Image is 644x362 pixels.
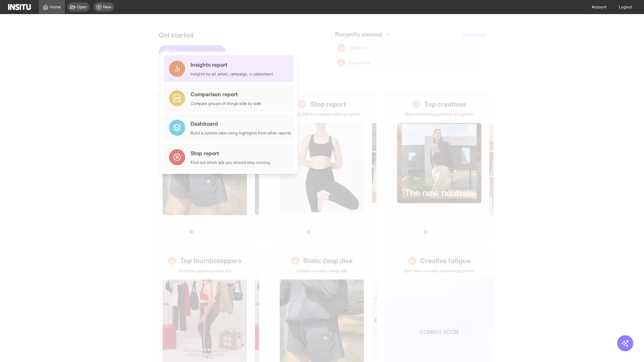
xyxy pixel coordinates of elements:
[191,61,273,69] div: Insights report
[191,120,291,128] div: Dashboard
[191,149,270,157] div: Stop report
[50,4,61,10] span: Home
[191,160,270,165] div: Find out which ads you should stop running
[8,4,31,10] img: Logo
[77,4,87,10] span: Open
[103,4,111,10] span: New
[191,130,291,136] div: Build a custom view using highlights from other reports
[191,71,273,77] div: Insights by ad, adset, campaign, or placement
[191,101,261,106] div: Compare groups of things side by side
[191,90,261,98] div: Comparison report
